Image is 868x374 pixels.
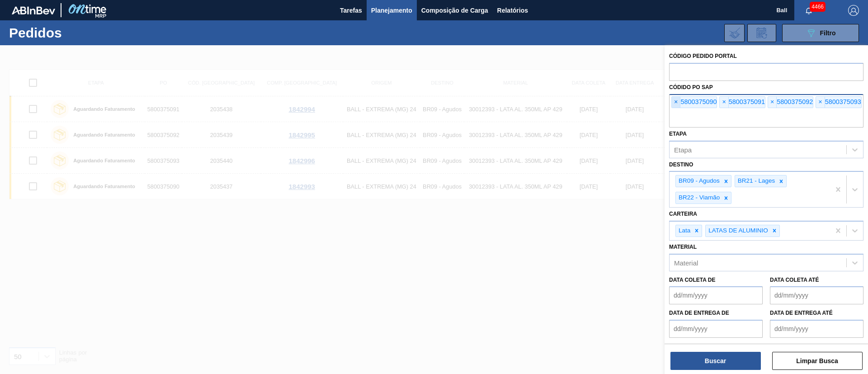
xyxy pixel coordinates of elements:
label: Data coleta até [770,277,819,283]
div: 5800375092 [768,96,813,108]
div: 5800375090 [671,96,717,108]
div: BR22 - Viamão [676,192,721,204]
div: 5800375093 [816,96,861,108]
label: Códido PO SAP [669,84,713,90]
label: Data coleta de [669,277,715,283]
img: Logout [848,5,859,16]
label: Material [669,244,697,250]
div: Etapa [674,146,692,153]
div: Material [674,259,698,266]
span: × [720,97,728,108]
label: Carteira [669,211,697,217]
div: LATAS DE ALUMINIO [706,225,769,237]
input: dd/mm/yyyy [770,320,863,338]
div: BR09 - Agudos [676,175,721,187]
img: TNhmsLtSVTkK8tSr43FrP2fwEKptu5GPRR3wAAAABJRU5ErkJggg== [12,6,55,14]
span: × [768,97,777,108]
span: Planejamento [371,5,412,16]
span: 4466 [810,2,826,12]
label: Data de Entrega de [669,310,729,316]
span: Filtro [820,29,836,37]
span: Relatórios [497,5,528,16]
h1: Pedidos [9,28,144,38]
div: Importar Negociações dos Pedidos [724,24,745,42]
div: Solicitação de Revisão de Pedidos [747,24,776,42]
label: Hora entrega de [669,340,763,353]
label: Código Pedido Portal [669,53,737,59]
div: 5800375091 [719,96,765,108]
div: Lata [676,225,692,237]
div: BR21 - Lages [735,175,777,187]
button: Filtro [782,24,859,42]
label: Destino [669,161,693,168]
span: × [816,97,825,108]
label: Data de Entrega até [770,310,833,316]
span: × [672,97,680,108]
input: dd/mm/yyyy [770,286,863,304]
span: Composição de Carga [421,5,488,16]
label: Etapa [669,131,687,137]
span: Tarefas [340,5,362,16]
input: dd/mm/yyyy [669,286,763,304]
label: Hora entrega até [770,340,863,353]
button: Notificações [794,4,823,17]
input: dd/mm/yyyy [669,320,763,338]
